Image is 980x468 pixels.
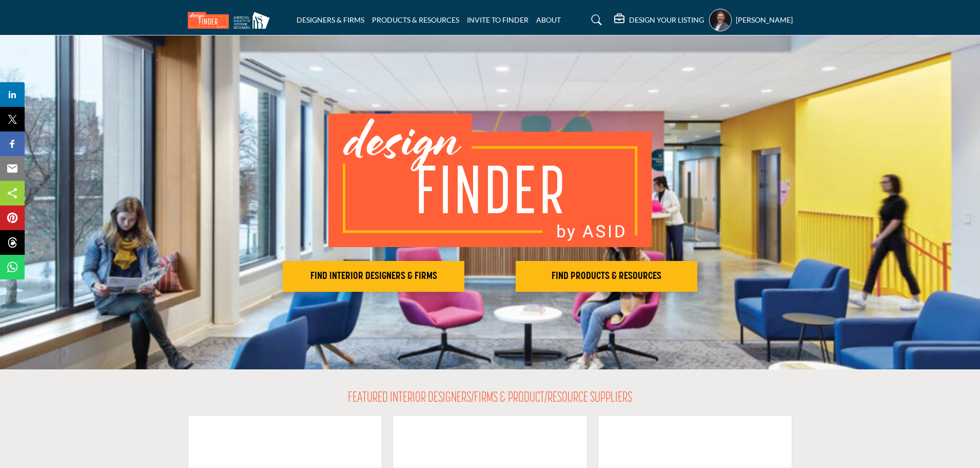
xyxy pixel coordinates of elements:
div: DESIGN YOUR LISTING [614,14,704,26]
button: FIND PRODUCTS & RESOURCES [516,261,697,292]
a: ABOUT [536,15,561,24]
button: Show hide supplier dropdown [709,9,732,31]
h2: FEATURED INTERIOR DESIGNERS/FIRMS & PRODUCT/RESOURCE SUPPLIERS [348,390,632,407]
button: FIND INTERIOR DESIGNERS & FIRMS [283,261,464,292]
img: image [328,114,652,247]
h5: [PERSON_NAME] [736,15,793,25]
a: INVITE TO FINDER [467,15,528,24]
a: PRODUCTS & RESOURCES [372,15,459,24]
h5: DESIGN YOUR LISTING [629,15,704,25]
h2: FIND INTERIOR DESIGNERS & FIRMS [286,270,461,283]
a: DESIGNERS & FIRMS [297,15,364,24]
img: Site Logo [188,12,275,29]
a: Search [581,12,609,28]
h2: FIND PRODUCTS & RESOURCES [519,270,694,283]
